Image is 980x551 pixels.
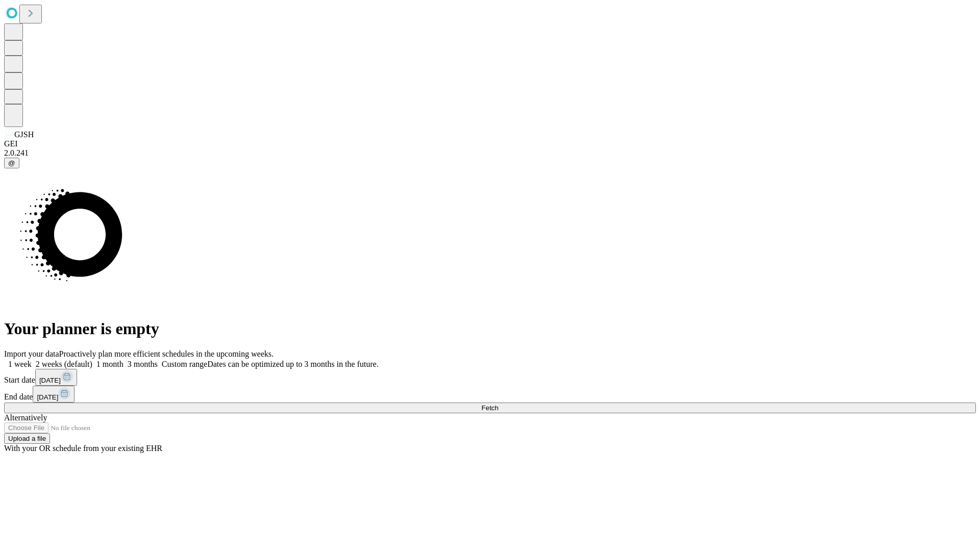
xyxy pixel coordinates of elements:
div: 2.0.241 [4,148,976,158]
div: GEI [4,139,976,148]
button: Fetch [4,403,976,413]
span: GJSH [14,130,34,139]
span: Dates can be optimized up to 3 months in the future. [207,360,378,368]
span: Import your data [4,349,59,358]
span: Alternatively [4,413,47,422]
span: 1 month [96,360,124,368]
span: 3 months [128,360,158,368]
span: Fetch [481,404,498,412]
button: [DATE] [33,386,75,403]
span: Custom range [162,360,207,368]
button: [DATE] [35,369,77,386]
div: End date [4,386,976,403]
span: Proactively plan more efficient schedules in the upcoming weeks. [59,349,274,358]
span: 2 weeks (default) [36,360,92,368]
div: Start date [4,369,976,386]
span: [DATE] [39,377,61,384]
h1: Your planner is empty [4,319,976,338]
span: @ [8,159,15,167]
button: @ [4,158,19,168]
span: [DATE] [37,393,58,401]
span: 1 week [8,360,32,368]
span: With your OR schedule from your existing EHR [4,444,162,453]
button: Upload a file [4,433,50,444]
